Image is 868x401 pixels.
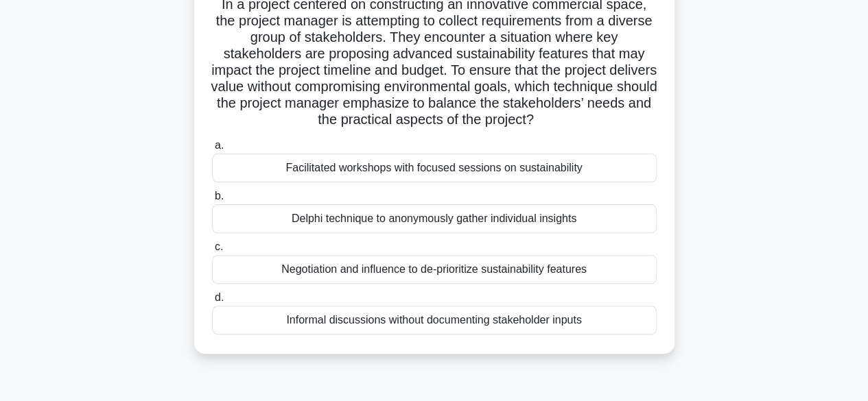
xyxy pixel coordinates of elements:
[215,139,224,151] span: a.
[212,204,657,233] div: Delphi technique to anonymously gather individual insights
[212,154,657,182] div: Facilitated workshops with focused sessions on sustainability
[212,255,657,284] div: Negotiation and influence to de-prioritize sustainability features
[212,306,657,335] div: Informal discussions without documenting stakeholder inputs
[215,190,224,202] span: b.
[215,291,224,303] span: d.
[215,241,223,252] span: c.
